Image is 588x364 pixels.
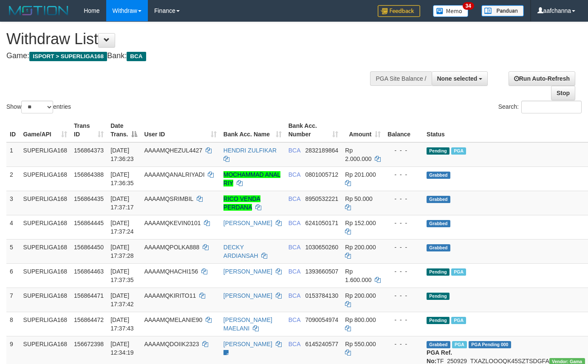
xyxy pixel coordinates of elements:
td: SUPERLIGA168 [20,215,71,239]
td: SUPERLIGA168 [20,263,71,288]
span: Copy 6145240577 to clipboard [305,341,338,347]
span: [DATE] 17:37:24 [110,220,134,235]
span: AAAAMQKIRITO11 [144,292,196,299]
div: - - - [387,219,420,227]
span: [DATE] 17:37:17 [110,195,134,211]
div: - - - [387,243,420,251]
td: 6 [6,263,20,288]
span: Copy 7090054974 to clipboard [305,316,338,323]
span: BCA [288,220,300,226]
a: [PERSON_NAME] [223,220,272,226]
th: Game/API: activate to sort column ascending [20,118,71,142]
a: DECKY ARDIANSAH [223,244,258,259]
span: Rp 200.000 [345,244,376,251]
a: [PERSON_NAME] [223,268,272,275]
th: ID [6,118,20,142]
span: BCA [288,341,300,347]
a: RICO VENDA PERDANA [223,195,260,211]
span: Pending [427,293,449,300]
td: SUPERLIGA168 [20,239,71,263]
span: AAAAMQHACHI156 [144,268,198,275]
span: Marked by aafsoycanthlai [451,147,466,155]
span: 156864450 [74,244,104,251]
span: PGA Pending [469,341,511,348]
span: Grabbed [427,220,450,227]
label: Search: [498,101,582,113]
select: Showentries [21,101,53,113]
span: 156864472 [74,316,104,323]
th: User ID: activate to sort column ascending [141,118,220,142]
div: - - - [387,340,420,348]
a: [PERSON_NAME] [223,292,272,299]
span: [DATE] 17:37:42 [110,292,134,308]
span: BCA [288,268,300,275]
span: [DATE] 12:34:19 [110,341,134,356]
span: Rp 2.000.000 [345,147,371,162]
th: Bank Acc. Name: activate to sort column ascending [220,118,285,142]
a: Stop [551,86,575,100]
span: Marked by aafsoycanthlai [452,341,467,348]
div: - - - [387,291,420,300]
span: 156864435 [74,195,104,202]
span: 156864388 [74,171,104,178]
span: AAAAMQMELANIE90 [144,316,202,323]
td: 8 [6,312,20,336]
span: Copy 6241050171 to clipboard [305,220,338,226]
span: Copy 0801005712 to clipboard [305,171,338,178]
span: Grabbed [427,196,450,203]
span: 156864445 [74,220,104,226]
span: 156864463 [74,268,104,275]
h4: Game: Bank: [6,52,384,60]
span: Rp 200.000 [345,292,376,299]
span: AAAAMQDOIIK2323 [144,341,199,347]
span: ISPORT > SUPERLIGA168 [29,52,107,61]
span: Rp 201.000 [345,171,376,178]
div: - - - [387,267,420,276]
td: 5 [6,239,20,263]
a: HENDRI ZULFIKAR [223,147,277,154]
span: [DATE] 17:37:43 [110,316,134,332]
button: None selected [432,71,488,86]
span: BCA [288,292,300,299]
span: AAAAMQPOLKA888 [144,244,199,251]
div: - - - [387,146,420,155]
img: panduan.png [481,5,524,17]
a: [PERSON_NAME] MAELANI [223,316,272,332]
span: [DATE] 17:37:35 [110,268,134,283]
td: 7 [6,288,20,312]
div: - - - [387,316,420,324]
td: 1 [6,142,20,167]
span: Grabbed [427,172,450,179]
span: [DATE] 17:37:28 [110,244,134,259]
td: 4 [6,215,20,239]
span: Copy 1030650260 to clipboard [305,244,338,251]
span: AAAAMQKEVIN0101 [144,220,201,226]
label: Show entries [6,101,71,113]
input: Search: [521,101,582,113]
th: Trans ID: activate to sort column ascending [71,118,107,142]
th: Bank Acc. Number: activate to sort column ascending [285,118,342,142]
a: MOCHAMMAD ANAL RIY [223,171,281,186]
span: 156864373 [74,147,104,154]
span: Pending [427,147,449,155]
span: Pending [427,268,449,276]
span: Grabbed [427,244,450,251]
h1: Withdraw List [6,31,384,48]
a: Run Auto-Refresh [509,71,575,86]
span: Copy 8950532221 to clipboard [305,195,338,202]
span: Marked by aafsoycanthlai [451,268,466,276]
span: Copy 2832189864 to clipboard [305,147,338,154]
span: [DATE] 17:36:23 [110,147,134,162]
span: Rp 1.600.000 [345,268,371,283]
span: BCA [288,244,300,251]
span: Rp 152.000 [345,220,376,226]
th: Balance [384,118,423,142]
td: SUPERLIGA168 [20,191,71,215]
span: BCA [288,195,300,202]
span: Copy 1393660507 to clipboard [305,268,338,275]
span: Marked by aafsoycanthlai [451,317,466,324]
span: BCA [288,171,300,178]
span: Rp 800.000 [345,316,376,323]
span: Grabbed [427,341,450,348]
td: SUPERLIGA168 [20,142,71,167]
